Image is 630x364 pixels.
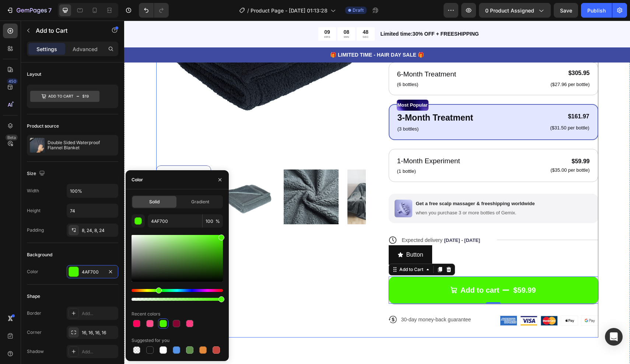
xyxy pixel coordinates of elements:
[82,227,116,234] div: 8, 24, 8, 24
[417,295,433,305] img: gempages_432750572815254551-79972f48-667f-42d0-a858-9c748da57068.png
[27,71,41,78] div: Layout
[27,123,59,129] div: Product source
[27,293,40,300] div: Shape
[132,337,169,344] div: Suggested for you
[148,214,202,228] input: Eg: FFFFFF
[485,7,534,14] span: 0 product assigned
[426,136,466,146] div: $59.99
[273,49,332,59] p: 6-Month Treatment
[82,310,116,317] div: Add...
[457,295,474,305] img: gempages_432750572815254551-50576910-49f7-4ca6-9684-eab855df947e.png
[3,3,55,18] button: 7
[36,45,57,53] p: Settings
[48,6,52,15] p: 7
[282,229,299,240] p: Button
[437,295,454,305] img: gempages_432750572815254551-1aaba532-a221-4682-955d-9ddfeeef0a57.png
[132,311,160,317] div: Recent colors
[27,310,41,317] div: Border
[396,295,413,305] img: gempages_432750572815254551-c4b8628c-4f06-40e9-915f-d730337df1e5.png
[30,138,45,153] img: product feature img
[479,3,551,18] button: 0 product assigned
[36,26,98,35] p: Add to Cart
[560,7,572,14] span: Save
[67,204,118,217] input: Auto
[149,199,160,205] span: Solid
[274,246,301,252] div: Add to Cart
[426,104,465,111] p: ($31.50 per bottle)
[265,256,474,283] button: Add to cart
[587,7,606,14] div: Publish
[6,135,18,140] div: Beta
[273,147,336,154] p: (1 bottle)
[388,264,412,275] div: $59.99
[27,348,44,355] div: Shadow
[82,349,116,355] div: Add...
[73,45,98,53] p: Advanced
[27,227,44,233] div: Padding
[353,7,364,14] span: Draft
[605,328,623,346] div: Open Intercom Messenger
[139,3,169,18] div: Undo/Redo
[82,329,116,336] div: 16, 16, 16, 16
[27,207,41,214] div: Height
[273,105,349,112] p: (3 bottles)
[273,80,304,89] p: Most Popular
[273,91,349,104] p: 3-Month Treatment
[581,3,612,18] button: Publish
[277,296,347,302] p: 30-day money-back guarantee
[27,169,46,179] div: Size
[191,199,209,205] span: Gradient
[425,92,466,101] div: $161.97
[273,135,336,146] p: 1-Month Experiment
[376,295,393,305] img: gempages_432750572815254551-a739e588-df2a-4412-b6b9-9fd0010151fa.png
[292,180,411,186] p: Get a free scalp massager & freeshipping worldwide
[132,289,223,292] div: Hue
[265,225,308,244] button: <p>Button</p>
[426,61,465,67] p: ($27.96 per bottle)
[270,179,288,197] img: gempages_432750572815254551-0d41f634-7d11-4d13-8663-83420929b25e.png
[48,140,115,150] p: Double Sided Waterproof Flannel Blanket
[336,265,375,274] div: Add to cart
[227,172,236,181] button: Carousel Next Arrow
[27,329,42,336] div: Corner
[7,78,18,84] div: 450
[273,60,332,68] p: (6 bottles)
[132,176,143,183] div: Color
[554,3,578,18] button: Save
[216,218,220,225] span: %
[67,184,118,197] input: Auto
[124,21,630,364] iframe: Design area
[278,217,319,222] span: Expected delivery
[27,268,38,275] div: Color
[27,188,39,194] div: Width
[247,7,249,14] span: /
[27,251,52,258] div: Background
[292,189,411,196] p: when you purchase 3 or more bottles of Gemix.
[426,48,466,57] div: $305.95
[82,269,103,275] div: 4AF700
[426,147,465,153] p: ($35.00 per bottle)
[251,7,328,14] span: Product Page - [DATE] 01:13:28
[320,217,356,222] span: [DATE] - [DATE]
